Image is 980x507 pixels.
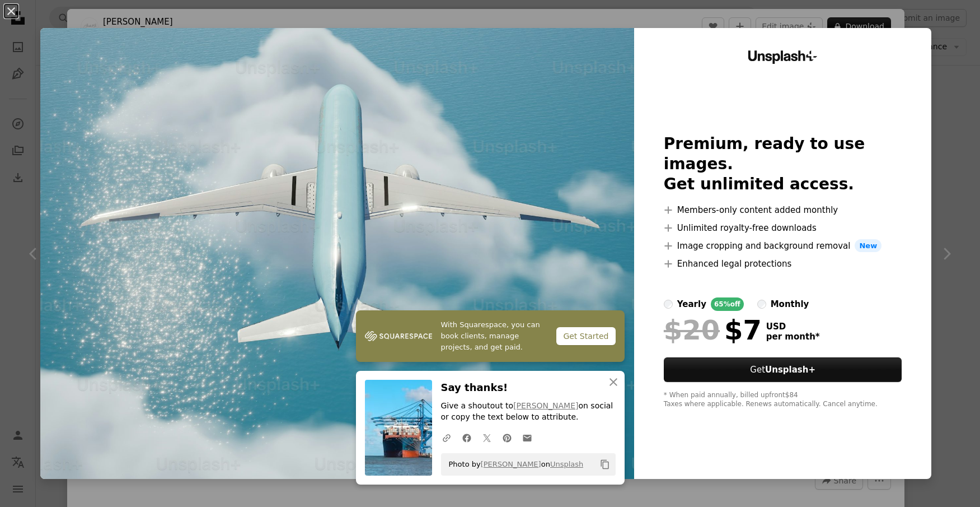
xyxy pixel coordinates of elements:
a: Share on Pinterest [497,426,517,449]
img: file-1747939142011-51e5cc87e3c9 [365,328,432,345]
a: With Squarespace, you can book clients, manage projects, and get paid.Get Started [356,310,625,362]
strong: Unsplash+ [765,365,815,375]
button: GetUnsplash+ [664,357,902,382]
span: With Squarespace, you can book clients, manage projects, and get paid. [441,319,548,353]
div: yearly [677,297,706,311]
a: Unsplash [550,460,583,468]
span: USD [766,322,820,332]
div: monthly [771,297,809,311]
li: Unlimited royalty-free downloads [664,221,902,235]
p: Give a shoutout to on social or copy the text below to attribute. [441,401,616,423]
li: Image cropping and background removal [664,239,902,253]
a: [PERSON_NAME] [513,401,578,410]
h3: Say thanks! [441,380,616,396]
li: Enhanced legal protections [664,257,902,271]
a: Share on Twitter [477,426,497,449]
div: Get Started [556,327,615,345]
span: Photo by on [443,455,584,473]
span: $20 [664,315,720,345]
a: Share over email [517,426,537,449]
span: New [855,239,881,253]
a: Share on Facebook [457,426,477,449]
h2: Premium, ready to use images. Get unlimited access. [664,134,902,194]
li: Members-only content added monthly [664,203,902,217]
button: Copy to clipboard [595,455,615,474]
div: * When paid annually, billed upfront $84 Taxes where applicable. Renews automatically. Cancel any... [664,391,902,409]
a: [PERSON_NAME] [481,460,541,468]
div: $7 [664,315,762,345]
input: monthly [757,300,766,309]
div: 65% off [711,297,744,311]
span: per month * [766,332,820,342]
input: yearly65%off [664,300,673,309]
